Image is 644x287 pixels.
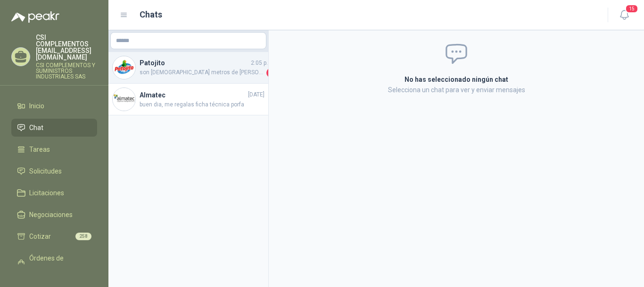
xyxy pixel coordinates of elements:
img: Company Logo [113,56,135,79]
img: Company Logo [113,88,135,111]
p: CSI COMPLEMENTOS [EMAIL_ADDRESS][DOMAIN_NAME] [36,34,97,61]
span: Inicio [29,101,44,111]
span: 15 [625,4,638,13]
span: Órdenes de Compra [29,253,88,274]
a: Negociaciones [11,206,97,224]
a: Tareas [11,140,97,158]
span: Chat [29,122,43,133]
h4: Patojito [140,58,249,68]
a: Company LogoPatojito2:05 p. m.son [DEMOGRAPHIC_DATA] metros de [PERSON_NAME]2 [108,52,268,84]
h4: Almatec [140,90,246,100]
p: CSI COMPLEMENTOS Y SUMINISTROS INDUSTRIALES SAS [36,62,97,79]
h2: No has seleccionado ningún chat [292,74,621,85]
span: Negociaciones [29,209,73,220]
span: [DATE] [248,90,264,99]
p: Selecciona un chat para ver y enviar mensajes [292,85,621,95]
span: 2 [266,68,276,78]
span: Licitaciones [29,188,64,198]
span: Tareas [29,144,50,155]
button: 15 [616,7,633,24]
a: Chat [11,119,97,137]
a: Solicitudes [11,162,97,180]
span: Solicitudes [29,166,62,176]
span: 258 [75,233,91,240]
span: Cotizar [29,231,51,242]
a: Company LogoAlmatec[DATE]buen dia, me regalas ficha técnica porfa [108,84,268,115]
img: Logo peakr [11,11,59,23]
a: Licitaciones [11,184,97,202]
span: son [DEMOGRAPHIC_DATA] metros de [PERSON_NAME] [140,68,264,78]
a: Órdenes de Compra [11,249,97,278]
span: 2:05 p. m. [251,59,276,68]
a: Cotizar258 [11,227,97,245]
h1: Chats [140,8,162,21]
a: Inicio [11,97,97,115]
span: buen dia, me regalas ficha técnica porfa [140,100,264,109]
